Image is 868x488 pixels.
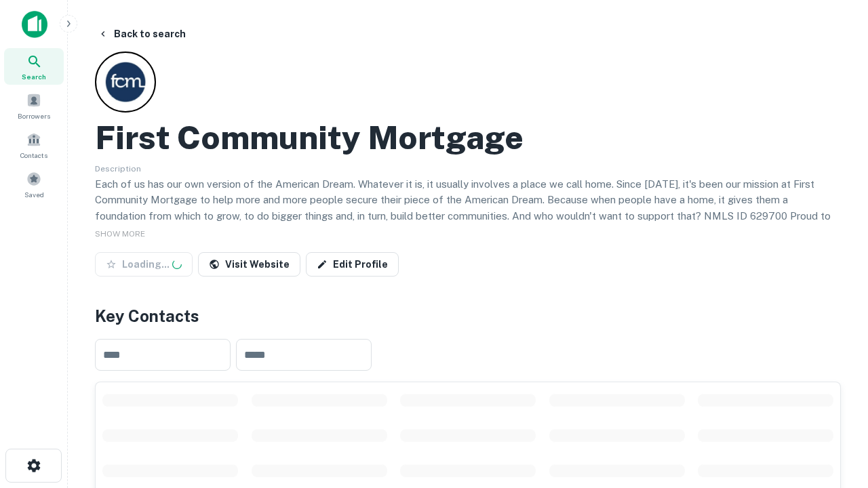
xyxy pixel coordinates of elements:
span: SHOW MORE [95,229,145,239]
h2: First Community Mortgage [95,118,524,157]
button: Back to search [92,22,191,46]
a: Saved [4,166,64,203]
span: Contacts [20,150,47,161]
a: Search [4,48,64,85]
span: Saved [24,189,44,200]
a: Borrowers [4,87,64,124]
img: capitalize-icon.png [22,11,47,38]
h4: Key Contacts [95,304,841,328]
span: Search [22,71,46,82]
iframe: Chat Widget [800,336,868,401]
a: Contacts [4,127,64,163]
a: Edit Profile [306,252,399,277]
p: Each of us has our own version of the American Dream. Whatever it is, it usually involves a place... [95,176,841,240]
span: Borrowers [18,110,50,121]
a: Visit Website [198,252,300,277]
span: Description [95,164,141,174]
